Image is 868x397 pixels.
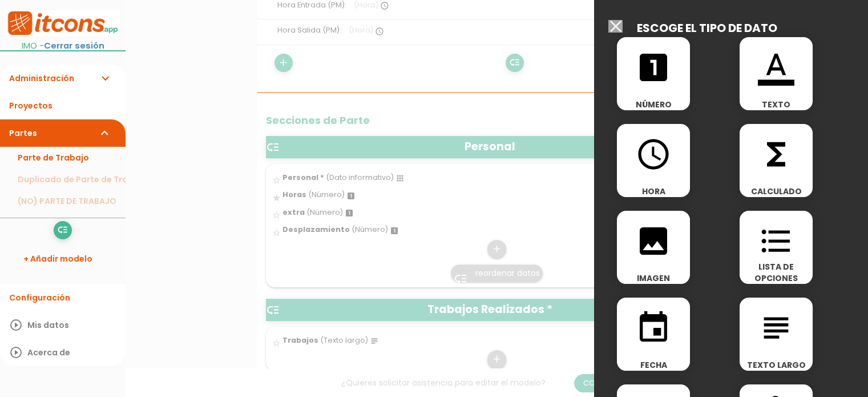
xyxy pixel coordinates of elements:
[617,99,690,110] span: NÚMERO
[758,136,794,173] i: functions
[758,49,794,86] i: format_color_text
[758,310,794,346] i: subject
[617,186,690,197] span: HORA
[758,223,794,259] i: format_list_bulleted
[635,136,672,173] i: access_time
[637,22,777,34] h2: ESCOGE EL TIPO DE DATO
[635,310,672,346] i: event
[740,261,813,284] span: LISTA DE OPCIONES
[740,99,813,110] span: TEXTO
[635,223,672,259] i: image
[740,359,813,371] span: TEXTO LARGO
[617,272,690,284] span: IMAGEN
[740,186,813,197] span: CALCULADO
[617,359,690,371] span: FECHA
[635,49,672,86] i: looks_one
